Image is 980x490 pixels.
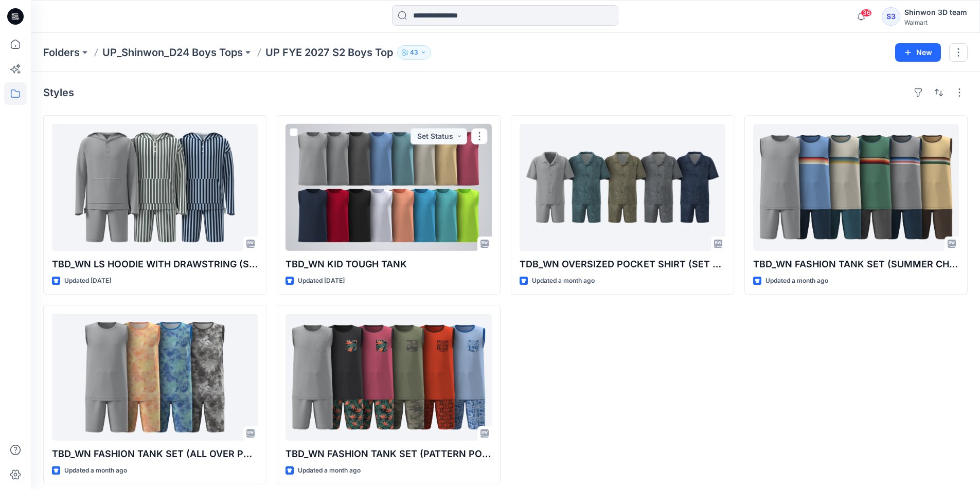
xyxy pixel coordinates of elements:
[43,86,74,99] h4: Styles
[64,465,127,476] p: Updated a month ago
[765,276,828,286] p: Updated a month ago
[298,465,361,476] p: Updated a month ago
[286,257,491,271] p: TBD_WN KID TOUGH TANK
[532,276,595,286] p: Updated a month ago
[410,47,418,58] p: 43
[298,276,345,286] p: Updated [DATE]
[52,124,258,251] a: TBD_WN LS HOODIE WITH DRAWSTRING (SET W.SHORTS)
[520,257,725,271] p: TDB_WN OVERSIZED POCKET SHIRT (SET W.SHORTER SHORTS)
[520,124,725,251] a: TDB_WN OVERSIZED POCKET SHIRT (SET W.SHORTER SHORTS)
[904,19,967,26] div: Walmart
[861,9,872,17] span: 36
[286,124,491,251] a: TBD_WN KID TOUGH TANK
[52,257,258,271] p: TBD_WN LS HOODIE WITH DRAWSTRING (SET W.SHORTS)
[64,276,111,286] p: Updated [DATE]
[753,257,959,271] p: TBD_WN FASHION TANK SET (SUMMER CHEST STRIPE)
[904,6,967,19] div: Shinwon 3D team
[895,43,941,62] button: New
[753,124,959,251] a: TBD_WN FASHION TANK SET (SUMMER CHEST STRIPE)
[397,45,431,60] button: 43
[286,314,491,441] a: TBD_WN FASHION TANK SET (PATTERN POCKET CONTR BINDING)
[882,7,900,26] div: S3
[52,447,258,461] p: TBD_WN FASHION TANK SET (ALL OVER PRINTS)
[265,45,393,60] p: UP FYE 2027 S2 Boys Top
[43,45,80,60] a: Folders
[286,447,491,461] p: TBD_WN FASHION TANK SET (PATTERN POCKET CONTR BINDING)
[52,314,258,441] a: TBD_WN FASHION TANK SET (ALL OVER PRINTS)
[102,45,243,60] a: UP_Shinwon_D24 Boys Tops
